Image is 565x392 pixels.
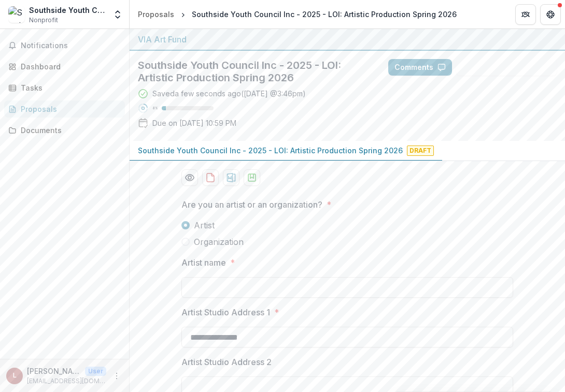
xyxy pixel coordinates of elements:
[181,306,270,318] p: Artist Studio Address 1
[21,82,117,93] div: Tasks
[192,9,457,20] div: Southside Youth Council Inc - 2025 - LOI: Artistic Production Spring 2026
[4,58,125,75] a: Dashboard
[181,198,322,211] p: Are you an artist or an organization?
[138,145,403,156] p: Southside Youth Council Inc - 2025 - LOI: Artistic Production Spring 2026
[407,146,434,156] span: Draft
[27,376,106,386] p: [EMAIL_ADDRESS][DOMAIN_NAME]
[194,236,244,248] span: Organization
[4,37,125,54] button: Notifications
[4,79,125,96] a: Tasks
[181,169,198,186] button: Preview 96e4ecb5-9dc1-4115-9c13-8d2e33a7410d-0.pdf
[223,169,239,186] button: download-proposal
[181,256,226,269] p: Artist name
[540,4,561,25] button: Get Help
[21,125,117,136] div: Documents
[8,6,25,23] img: Southside Youth Council Inc
[181,356,272,368] p: Artist Studio Address 2
[29,5,106,16] div: Southside Youth Council Inc
[13,372,17,379] div: Linda
[152,105,158,112] p: 8 %
[138,59,372,84] h2: Southside Youth Council Inc - 2025 - LOI: Artistic Production Spring 2026
[29,16,58,25] span: Nonprofit
[21,41,121,50] span: Notifications
[515,4,536,25] button: Partners
[4,100,125,118] a: Proposals
[21,61,117,72] div: Dashboard
[21,104,117,114] div: Proposals
[152,118,236,128] p: Due on [DATE] 10:59 PM
[456,59,557,76] button: Answer Suggestions
[85,367,106,376] p: User
[138,9,174,20] div: Proposals
[134,7,461,22] nav: breadcrumb
[202,169,219,186] button: download-proposal
[134,7,178,22] a: Proposals
[388,59,452,76] button: Comments
[4,122,125,139] a: Documents
[27,366,81,376] p: [PERSON_NAME]
[138,33,557,46] div: VIA Art Fund
[110,4,125,25] button: Open entity switcher
[152,88,306,99] div: Saved a few seconds ago ( [DATE] @ 3:46pm )
[244,169,260,186] button: download-proposal
[110,370,123,382] button: More
[194,219,215,231] span: Artist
